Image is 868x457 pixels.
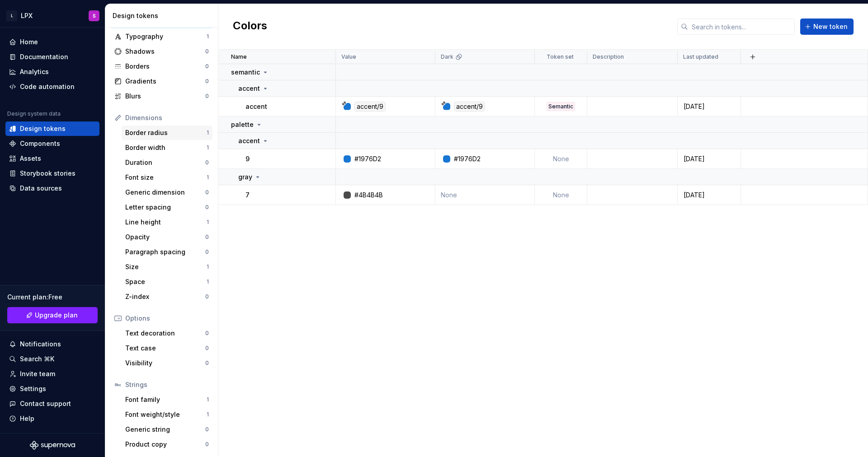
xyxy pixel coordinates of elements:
[20,67,49,76] div: Analytics
[454,154,481,163] div: #1976D2
[245,102,267,111] p: accent
[5,367,99,381] a: Invite team
[593,53,624,61] p: Description
[125,77,205,86] div: Gradients
[122,356,212,370] a: Visibility0
[205,63,209,70] div: 0
[30,441,75,450] svg: Supernova Logo
[238,173,252,182] p: gray
[207,396,209,403] div: 1
[7,293,98,302] div: Current plan : Free
[20,184,62,193] div: Data sources
[205,426,209,433] div: 0
[125,425,205,434] div: Generic string
[122,126,212,140] a: Border radius1
[20,37,38,47] div: Home
[5,166,99,181] a: Storybook stories
[207,278,209,285] div: 1
[20,52,68,61] div: Documentation
[122,200,212,215] a: Letter spacing0
[35,311,78,320] span: Upgrade plan
[125,113,209,122] div: Dimensions
[122,341,212,355] a: Text case0
[205,93,209,100] div: 0
[125,395,207,404] div: Font family
[111,44,212,59] a: Shadows0
[683,53,718,61] p: Last updated
[5,411,99,426] button: Help
[354,154,381,163] div: #1976D2
[125,173,207,182] div: Font size
[207,219,209,226] div: 1
[535,185,587,205] td: None
[125,277,207,286] div: Space
[125,233,205,242] div: Opacity
[245,154,250,163] p: 9
[122,245,212,259] a: Paragraph spacing0
[122,275,212,289] a: Space1
[2,6,103,25] button: LLPXS
[125,329,205,338] div: Text decoration
[207,411,209,418] div: 1
[205,359,209,367] div: 0
[125,380,209,389] div: Strings
[231,120,254,129] p: palette
[125,47,205,56] div: Shadows
[205,78,209,85] div: 0
[122,155,212,170] a: Duration0
[5,352,99,366] button: Search ⌘K
[5,181,99,196] a: Data sources
[21,11,33,20] div: LPX
[122,407,212,422] a: Font weight/style1
[122,230,212,244] a: Opacity0
[678,102,740,111] div: [DATE]
[125,128,207,137] div: Border radius
[20,399,71,408] div: Contact support
[207,174,209,181] div: 1
[111,29,212,44] a: Typography1
[20,340,61,349] div: Notifications
[122,140,212,155] a: Border width1
[813,22,848,31] span: New token
[238,136,260,145] p: accent
[125,262,207,271] div: Size
[111,89,212,103] a: Blurs0
[205,233,209,241] div: 0
[125,314,209,323] div: Options
[207,129,209,136] div: 1
[547,102,575,111] div: Semantic
[111,74,212,89] a: Gradients0
[5,136,99,151] a: Components
[20,369,55,378] div: Invite team
[238,84,260,93] p: accent
[207,33,209,40] div: 1
[113,11,214,20] div: Design tokens
[20,154,41,163] div: Assets
[547,53,574,61] p: Token set
[20,354,54,364] div: Search ⌘K
[122,215,212,229] a: Line height1
[20,139,60,148] div: Components
[205,189,209,196] div: 0
[5,65,99,79] a: Analytics
[125,247,205,256] div: Paragraph spacing
[122,260,212,274] a: Size1
[205,345,209,352] div: 0
[207,144,209,151] div: 1
[122,422,212,437] a: Generic string0
[20,82,75,91] div: Code automation
[125,410,207,419] div: Font weight/style
[435,185,535,205] td: None
[678,154,740,163] div: [DATE]
[688,19,795,35] input: Search in tokens...
[205,441,209,448] div: 0
[125,359,205,368] div: Visibility
[678,191,740,200] div: [DATE]
[125,143,207,152] div: Border width
[122,185,212,200] a: Generic dimension0
[441,53,453,61] p: Dark
[205,248,209,256] div: 0
[5,337,99,351] button: Notifications
[245,191,250,200] p: 7
[20,384,46,393] div: Settings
